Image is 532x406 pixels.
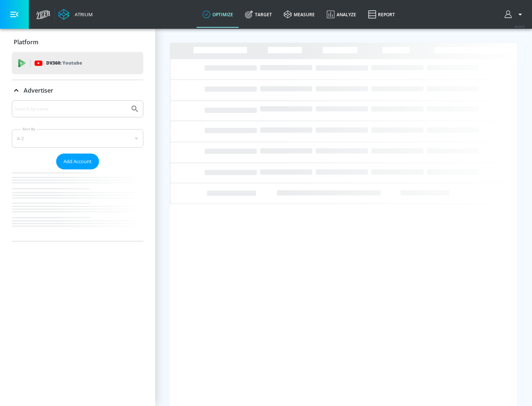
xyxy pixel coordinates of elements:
[14,38,38,46] p: Platform
[24,86,53,94] p: Advertiser
[12,52,143,74] div: DV360: Youtube
[62,59,82,67] p: Youtube
[56,154,99,169] button: Add Account
[239,1,278,28] a: Target
[197,1,239,28] a: optimize
[46,59,82,67] p: DV360:
[12,80,143,101] div: Advertiser
[278,1,321,28] a: measure
[12,129,143,148] div: A-Z
[12,100,143,241] div: Advertiser
[72,11,93,18] div: Atrium
[514,24,525,28] span: v 4.24.0
[15,104,127,114] input: Search by name
[21,127,37,131] label: Sort By
[321,1,362,28] a: Analyze
[12,32,143,52] div: Platform
[362,1,401,28] a: Report
[64,157,92,166] span: Add Account
[12,169,143,241] nav: list of Advertiser
[58,9,93,20] a: Atrium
